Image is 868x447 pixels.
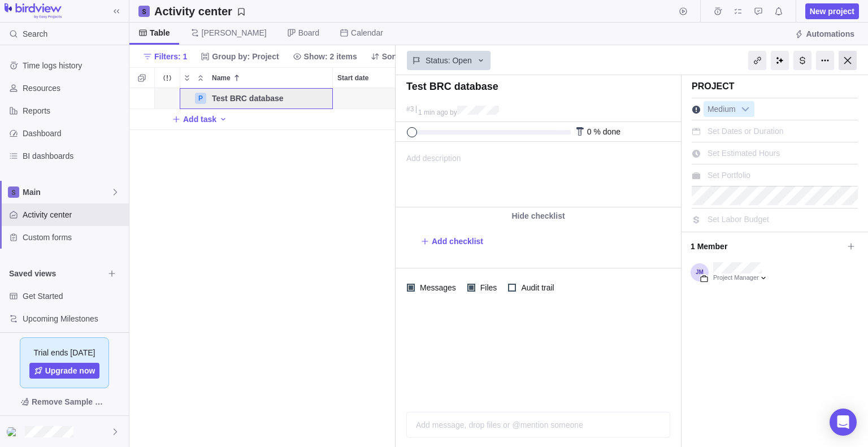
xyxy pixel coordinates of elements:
[450,109,457,116] span: by
[212,51,279,62] span: Group by: Project
[708,149,780,158] span: Set Estimated Hours
[710,3,726,19] span: Time logs
[806,28,854,40] span: Automations
[830,409,857,436] div: Open Intercom Messenger
[750,3,766,19] span: Approval requests
[23,28,47,40] span: Search
[771,3,787,19] span: Notifications
[23,186,111,198] span: Main
[194,70,207,86] span: Collapse
[771,51,789,70] div: AI
[708,127,784,136] span: Set Dates or Duration
[129,109,853,130] div: Add New
[692,81,735,91] span: Project
[104,266,120,281] span: Browse views
[298,27,319,38] span: Board
[288,49,362,64] span: Show: 2 items
[23,60,124,71] span: Time logs history
[708,215,769,224] span: Set Labor Budget
[396,207,681,224] div: Hide checklist
[155,88,180,109] div: Trouble indication
[810,6,854,17] span: New project
[771,8,787,18] a: Notifications
[7,425,20,439] div: Jenn McIntyre
[23,232,124,243] span: Custom forms
[333,68,400,88] div: Start date
[382,51,398,62] span: Sort
[587,127,592,136] span: 0
[202,27,267,38] span: [PERSON_NAME]
[150,27,170,38] span: Table
[432,236,483,247] span: Add checklist
[23,105,124,116] span: Reports
[748,51,766,70] div: Copy link
[172,111,216,127] span: Add task
[730,3,746,19] span: My assignments
[415,280,458,296] span: Messages
[23,83,124,94] span: Resources
[675,3,691,19] span: Start timer
[304,51,357,62] span: Show: 2 items
[406,106,414,113] div: #3
[704,101,754,117] div: Medium
[710,8,726,18] a: Time logs
[593,127,620,136] span: % done
[793,51,811,70] div: Billing
[9,268,104,279] span: Saved views
[180,88,333,109] div: Name
[23,128,124,139] span: Dashboard
[29,363,100,379] a: Upgrade now
[219,111,228,127] span: Add activity
[134,70,150,86] span: Selection mode
[351,27,383,38] span: Calendar
[5,3,62,19] img: logo
[212,93,284,104] span: Test BRC database
[516,280,556,296] span: Audit trail
[713,274,768,283] div: Project Manager
[7,427,20,436] img: Show
[34,347,96,358] span: Trial ends [DATE]
[839,51,857,70] div: Close
[195,93,206,104] div: P
[23,313,124,324] span: Upcoming Milestones
[816,51,834,70] div: More actions
[150,3,250,19] span: Save your current layout and filters as a View
[750,8,766,18] a: Approval requests
[45,365,96,376] span: Upgrade now
[704,102,739,118] span: Medium
[180,70,194,86] span: Expand
[23,290,124,302] span: Get Started
[23,209,124,220] span: Activity center
[138,49,192,64] span: Filters: 1
[730,8,746,18] a: My assignments
[207,88,332,109] div: Test BRC database
[196,49,283,64] span: Group by: Project
[708,171,750,180] span: Set Portfolio
[333,88,401,109] div: Start date
[183,114,216,125] span: Add task
[32,395,108,409] span: Remove Sample Data
[475,280,500,296] span: Files
[418,109,448,116] span: 1 min ago
[420,233,483,249] span: Add checklist
[366,49,402,64] span: Sort
[426,55,472,66] span: Status: Open
[691,237,843,256] span: 1 Member
[154,51,187,62] span: Filters: 1
[212,72,231,84] span: Name
[9,393,120,411] span: Remove Sample Data
[790,26,859,42] span: Automations
[154,3,232,19] h2: Activity center
[805,3,859,19] span: New project
[207,68,332,88] div: Name
[23,150,124,162] span: BI dashboards
[396,142,461,207] span: Add description
[337,72,368,84] span: Start date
